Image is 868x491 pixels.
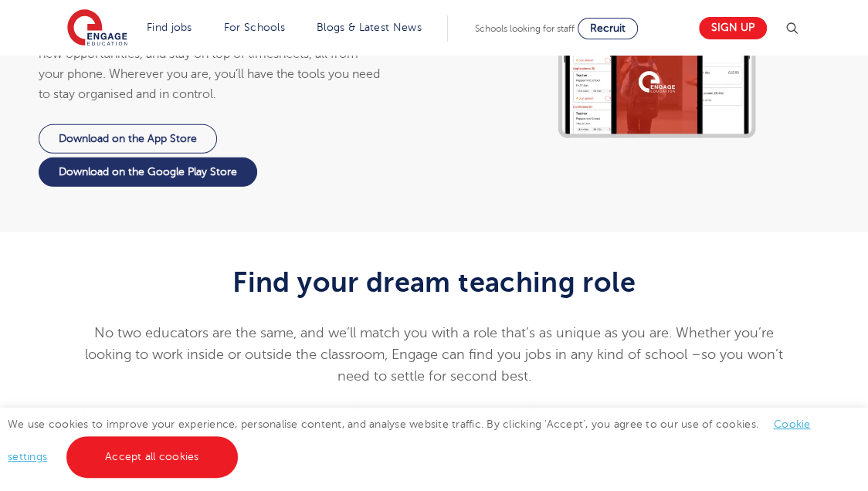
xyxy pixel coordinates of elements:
a: Download on the Google Play Store [39,157,257,187]
img: Engage Education [67,9,127,48]
h2: Find your dream teaching role [71,266,797,299]
a: Sign up [699,17,767,39]
span: No two educators are the same, and we’ll match you with a role that’s as unique as you are. Wheth... [85,325,783,384]
span: As a nationwide teaching agency, we have flexible daily supply roles, full-time permanent roles a... [79,405,789,464]
a: Accept all cookies [66,436,238,478]
p: Update your calendar, manage availability, get notified about new opportunities, and stay on top ... [39,23,384,104]
a: Blogs & Latest News [317,22,422,33]
a: Recruit [578,18,638,39]
span: We use cookies to improve your experience, personalise content, and analyse website traffic. By c... [8,418,810,462]
a: Download on the App Store [39,124,217,154]
a: Find jobs [147,22,192,33]
span: Schools looking for staff [475,23,575,34]
span: Recruit [590,22,626,34]
a: For Schools [224,22,285,33]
